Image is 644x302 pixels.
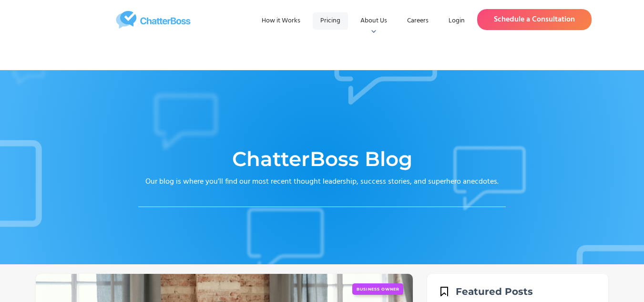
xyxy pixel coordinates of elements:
div: About Us [353,12,395,30]
iframe: Drift Widget Chat Controller [596,254,633,291]
a: How it Works [254,12,308,30]
a: Login [441,12,472,30]
div: About Us [360,16,387,26]
a: Business Owner [352,283,403,295]
a: Pricing [313,12,348,30]
a: Schedule a Consultation [477,9,592,30]
p: Our blog is where you’ll find our most recent thought leadership, success stories, and superhero ... [145,176,499,187]
a: home [52,11,254,29]
a: Careers [399,12,436,30]
h4: Featured Posts [456,285,533,298]
h1: ChatterBoss Blog [232,146,412,171]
